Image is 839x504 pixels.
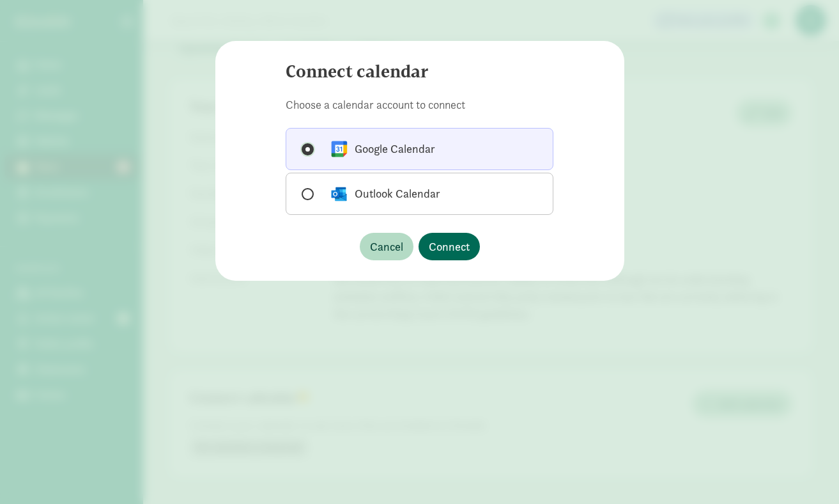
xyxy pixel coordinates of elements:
[329,184,440,204] div: Outlook Calendar
[419,233,480,260] button: Connect
[286,61,553,82] h3: Connect calendar
[429,238,470,255] span: Connect
[329,139,435,159] div: Google Calendar
[775,443,839,504] iframe: Chat Widget
[370,238,403,255] span: Cancel
[286,97,553,113] p: Choose a calendar account to connect
[360,233,413,260] button: Cancel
